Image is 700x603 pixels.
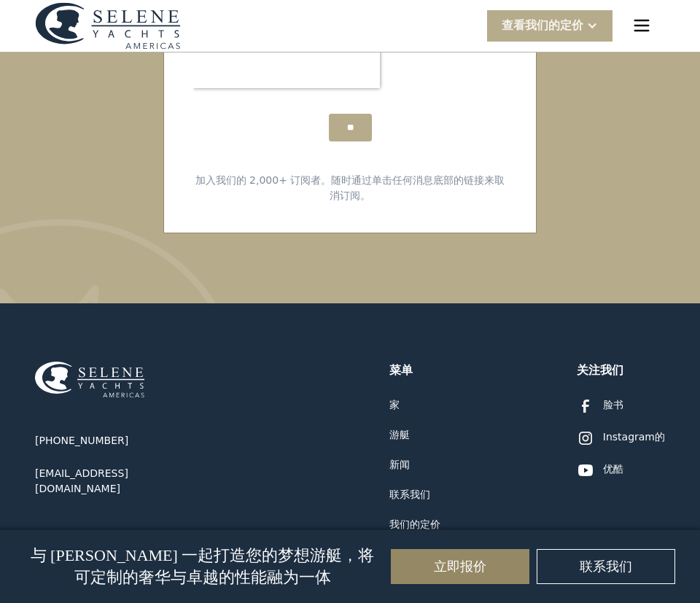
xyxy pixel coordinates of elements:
[25,545,380,588] p: 与 [PERSON_NAME] 一起打造您的梦想游艇，将可定制的奢华与卓越的性能融为一体
[389,517,440,532] a: 我们的定价
[577,462,623,479] a: 优酷
[35,2,181,50] a: 家
[577,362,623,379] div: 关注我们
[35,2,181,50] img: 商标
[577,397,623,415] a: 脸书
[577,429,665,447] a: Instagram的
[391,549,529,584] a: 立即报价
[35,433,128,448] a: [PHONE_NUMBER]
[193,173,507,203] div: 加入我们的 2,000+ 订阅者。随时通过单击任何消息底部的链接来取消订阅。
[35,466,210,497] a: [EMAIL_ADDRESS][DOMAIN_NAME]
[618,2,665,49] div: 菜单
[487,10,612,42] div: 查看我们的定价
[502,17,583,34] div: 查看我们的定价
[603,429,665,445] div: Instagram的
[389,457,410,472] a: 新闻
[537,549,675,584] a: 联系我们
[389,427,410,443] a: 游艇
[389,362,413,379] div: 菜单
[389,397,400,413] a: 家
[389,487,430,502] a: 联系我们
[603,462,623,477] div: 优酷
[603,397,623,413] div: 脸书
